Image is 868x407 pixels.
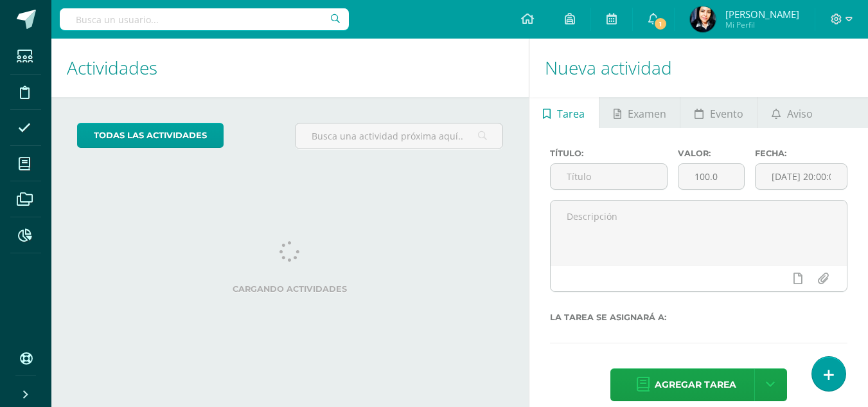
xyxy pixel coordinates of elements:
[77,123,224,148] a: todas las Actividades
[599,97,680,128] a: Examen
[551,164,668,189] input: Título
[77,284,503,294] label: Cargando actividades
[296,123,502,149] input: Busca una actividad próxima aquí...
[725,8,799,21] span: [PERSON_NAME]
[653,17,668,31] span: 1
[710,98,743,129] span: Evento
[529,97,599,128] a: Tarea
[655,369,736,401] span: Agregar tarea
[550,149,668,158] label: Título:
[557,98,585,129] span: Tarea
[756,164,847,189] input: Fecha de entrega
[628,98,666,129] span: Examen
[545,39,853,97] h1: Nueva actividad
[755,149,847,158] label: Fecha:
[678,149,745,158] label: Valor:
[690,6,716,32] img: 40a78f1f58f45e25bd73882cb4db0d92.png
[678,164,744,189] input: Puntos máximos
[680,97,757,128] a: Evento
[67,39,513,97] h1: Actividades
[60,8,349,30] input: Busca un usuario...
[787,98,813,129] span: Aviso
[757,97,826,128] a: Aviso
[725,19,799,30] span: Mi Perfil
[550,312,847,322] label: La tarea se asignará a:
